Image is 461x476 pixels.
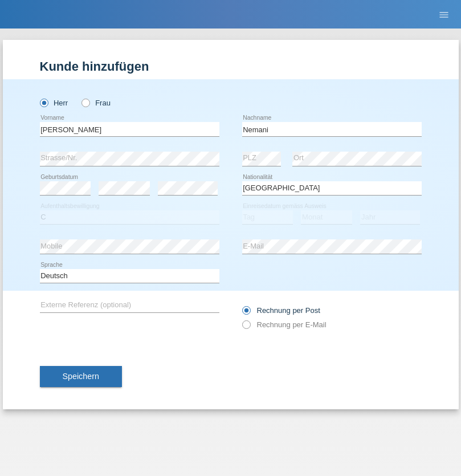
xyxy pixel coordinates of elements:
input: Rechnung per Post [242,306,250,320]
input: Frau [81,99,89,106]
label: Rechnung per E-Mail [242,320,327,329]
label: Rechnung per Post [242,306,320,315]
input: Herr [40,99,47,106]
i: menu [438,9,450,21]
a: menu [433,11,455,18]
label: Frau [81,99,111,107]
label: Herr [40,99,68,107]
span: Speichern [63,372,99,381]
input: Rechnung per E-Mail [242,320,250,335]
h1: Kunde hinzufügen [40,59,422,74]
button: Speichern [40,366,122,388]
